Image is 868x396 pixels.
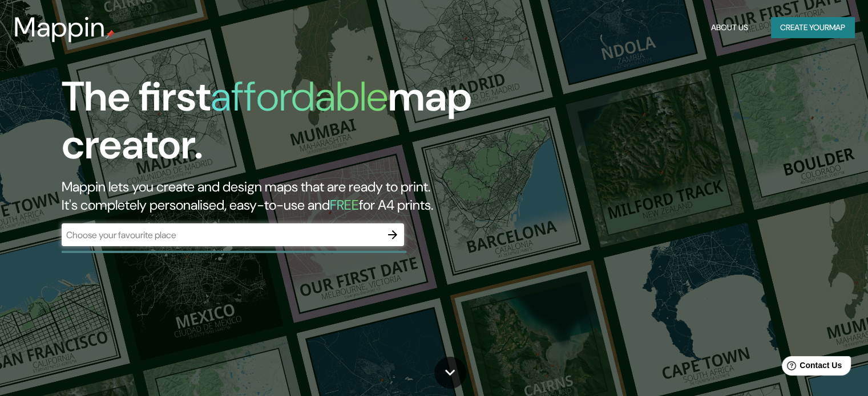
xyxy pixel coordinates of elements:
input: Choose your favourite place [62,228,381,242]
button: Create yourmap [771,17,854,38]
h1: The first map creator. [62,73,496,178]
img: mappin-pin [106,30,115,39]
h5: FREE [330,196,359,214]
iframe: Help widget launcher [766,352,855,383]
button: About Us [706,17,753,38]
h1: affordable [211,70,388,123]
h2: Mappin lets you create and design maps that are ready to print. It's completely personalised, eas... [62,178,496,214]
h3: Mappin [14,11,106,43]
